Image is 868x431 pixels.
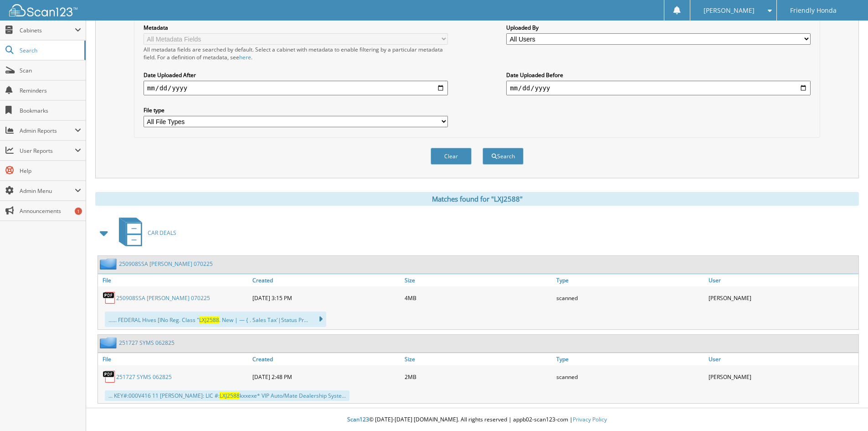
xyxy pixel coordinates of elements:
span: Help [20,167,81,175]
img: scan123-logo-white.svg [9,4,77,16]
div: 4MB [402,289,555,307]
a: Privacy Policy [573,415,607,423]
a: 251727 SYMS 062825 [119,339,175,347]
a: Type [554,274,706,286]
span: User Reports [20,147,75,155]
span: Friendly Honda [790,8,837,13]
img: folder2.png [100,337,119,348]
span: Announcements [20,207,81,215]
img: PDF.png [103,291,116,305]
label: Uploaded By [506,24,811,31]
a: 251727 SYMS 062825 [116,373,172,381]
div: ... KEY#:000V416 11 [PERSON_NAME]: LIC #: kxxexe* VIP Auto/Mate Dealership Syste... [105,390,349,401]
div: © [DATE]-[DATE] [DOMAIN_NAME]. All rights reserved | appb02-scan123-com | [86,409,868,431]
a: Created [250,353,402,365]
a: File [98,353,250,365]
div: scanned [554,289,706,307]
span: Admin Menu [20,187,75,195]
div: Matches found for "LXJ2588" [95,192,859,206]
span: Scan [20,67,81,74]
input: end [506,81,811,95]
a: here [239,53,251,61]
div: All metadata fields are searched by default. Select a cabinet with metadata to enable filtering b... [144,46,448,61]
div: 2MB [402,368,555,386]
a: User [706,274,858,286]
div: 1 [75,208,82,215]
div: [DATE] 3:15 PM [250,289,402,307]
a: Size [402,353,555,365]
span: Search [20,47,80,54]
label: File type [144,106,448,114]
span: Bookmarks [20,107,81,114]
input: start [144,81,448,95]
span: Admin Reports [20,127,75,135]
a: User [706,353,858,365]
a: 250908SSA [PERSON_NAME] 070225 [119,260,213,268]
div: [PERSON_NAME] [706,368,858,386]
button: Clear [431,148,472,165]
span: [PERSON_NAME] [704,8,755,13]
span: Scan123 [347,415,369,423]
div: [PERSON_NAME] [706,289,858,307]
a: Created [250,274,402,286]
span: CAR DEALS [148,229,176,237]
span: LXJ2588 [220,392,240,400]
label: Metadata [144,24,448,31]
a: Size [402,274,555,286]
span: LXJ2588 [199,316,219,324]
span: Cabinets [20,26,75,34]
a: CAR DEALS [113,215,176,251]
div: scanned [554,368,706,386]
a: File [98,274,250,286]
label: Date Uploaded Before [506,71,811,79]
div: [DATE] 2:48 PM [250,368,402,386]
button: Search [483,148,524,165]
a: Type [554,353,706,365]
a: 250908SSA [PERSON_NAME] 070225 [116,294,210,302]
label: Date Uploaded After [144,71,448,79]
img: PDF.png [103,370,116,384]
img: folder2.png [100,258,119,270]
div: ...... FEDERAL Hives [INo Reg. Class " . New | — { . Sales Tax'|Status Pr... [105,312,326,327]
span: Reminders [20,87,81,94]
